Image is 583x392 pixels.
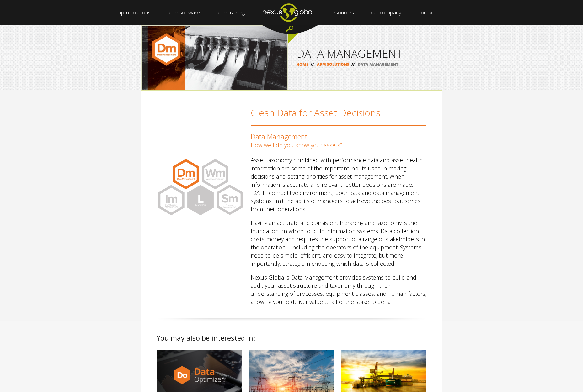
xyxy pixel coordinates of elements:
[251,273,426,306] p: Nexus Global’s Data Management provides systems to build and audit your asset structure and taxon...
[317,62,349,67] a: APM SOLUTIONS
[251,141,343,149] span: How well do you know your assets?
[297,48,434,59] h1: DATA MANAGEMENT
[157,318,426,321] img: shadow spacer
[297,62,308,67] a: HOME
[251,106,426,126] h2: Clean Data for Asset Decisions
[141,334,442,342] h2: You may also be interested in:
[349,62,357,67] span: //
[251,132,307,141] span: Data Management
[308,62,316,67] span: //
[251,219,426,268] p: Having an accurate and consistent hierarchy and taxonomy is the foundation on which to build info...
[251,156,426,213] p: Asset taxonomy combined with performance data and asset health information are some of the import...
